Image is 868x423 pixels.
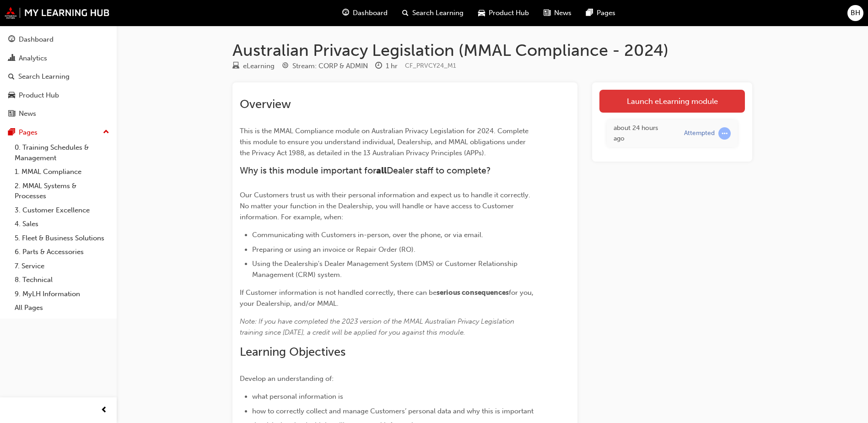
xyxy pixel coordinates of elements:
span: Note: If you have completed the 2023 version of the MMAL Australian Privacy Legislation training ... [240,317,516,336]
span: Using the Dealership's Dealer Management System (DMS) or Customer Relationship Management (CRM) s... [252,260,519,279]
span: pages-icon [8,129,15,137]
a: 7. Service [11,259,113,273]
div: News [19,108,36,119]
div: Type [232,60,275,72]
span: Overview [240,97,291,111]
span: BH [851,8,860,18]
button: DashboardAnalyticsSearch LearningProduct HubNews [4,29,113,124]
h1: Australian Privacy Legislation (MMAL Compliance - 2024) [232,40,752,60]
a: car-iconProduct Hub [471,4,536,22]
span: guage-icon [8,36,15,44]
div: Pages [19,127,38,138]
span: Learning Objectives [240,345,345,359]
div: Analytics [19,53,47,64]
span: news-icon [8,110,15,118]
a: Search Learning [4,68,113,85]
a: 4. Sales [11,217,113,231]
div: Stream [282,60,368,72]
a: All Pages [11,301,113,315]
div: Duration [375,60,398,72]
button: Pages [4,124,113,141]
span: News [554,8,571,18]
div: Dashboard [19,34,54,45]
span: Why is this module important for [240,165,376,176]
div: Stream: CORP & ADMIN [292,61,368,71]
a: 0. Training Schedules & Management [11,141,113,165]
span: learningResourceType_ELEARNING-icon [232,62,239,70]
div: Search Learning [18,71,70,82]
span: Pages [597,8,615,18]
a: Launch eLearning module [599,90,745,113]
span: chart-icon [8,54,15,63]
span: Search Learning [412,8,464,18]
span: target-icon [282,62,289,70]
span: what personal information is [252,392,343,401]
a: 2. MMAL Systems & Processes [11,179,113,203]
div: eLearning [243,61,275,71]
span: news-icon [544,7,550,19]
a: 8. Technical [11,273,113,287]
a: 1. MMAL Compliance [11,165,113,179]
span: If Customer information is not handled correctly, there can be [240,288,437,297]
span: Communicating with Customers in-person, over the phone, or via email. [252,231,483,239]
a: guage-iconDashboard [335,4,395,22]
div: Product Hub [19,90,59,101]
div: 1 hr [386,61,398,71]
span: car-icon [478,7,485,19]
span: pages-icon [586,7,593,19]
a: Dashboard [4,31,113,48]
span: Develop an understanding of: [240,374,334,383]
a: pages-iconPages [579,4,623,22]
span: all [376,165,387,176]
a: 5. Fleet & Business Solutions [11,231,113,245]
div: Attempted [684,129,715,138]
span: guage-icon [342,7,349,19]
a: news-iconNews [536,4,579,22]
span: Learning resource code [405,62,456,70]
button: BH [847,5,863,21]
span: up-icon [103,126,109,138]
a: News [4,105,113,122]
span: search-icon [8,73,15,81]
span: how to correctly collect and manage Customers’ personal data and why this is important [252,407,534,415]
span: car-icon [8,92,15,100]
span: learningRecordVerb_ATTEMPT-icon [718,127,731,140]
span: clock-icon [375,62,382,70]
img: mmal [5,7,110,19]
a: 6. Parts & Accessories [11,245,113,259]
span: Product Hub [489,8,529,18]
a: search-iconSearch Learning [395,4,471,22]
a: Analytics [4,50,113,67]
span: Our Customers trust us with their personal information and expect us to handle it correctly. No m... [240,191,532,221]
a: 3. Customer Excellence [11,203,113,217]
span: search-icon [402,7,409,19]
span: Preparing or using an invoice or Repair Order (RO). [252,245,415,254]
span: Dashboard [353,8,388,18]
span: This is the MMAL Compliance module on Australian Privacy Legislation for 2024. Complete this modu... [240,127,530,157]
span: Dealer staff to complete? [387,165,491,176]
span: prev-icon [101,405,108,416]
div: Thu Sep 25 2025 13:58:53 GMT+1000 (Australian Eastern Standard Time) [614,123,670,144]
a: Product Hub [4,87,113,104]
span: serious consequences [437,288,509,297]
a: 9. MyLH Information [11,287,113,301]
